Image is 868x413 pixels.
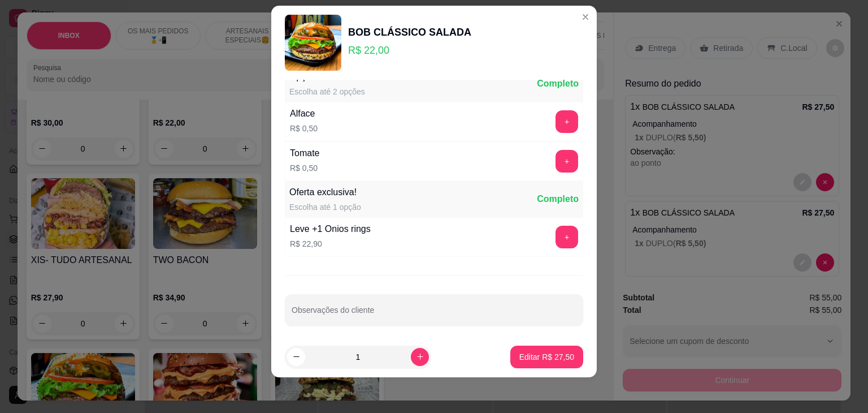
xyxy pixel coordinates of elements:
div: Escolha até 2 opções [289,86,365,97]
button: Close [576,8,594,26]
button: add [555,110,578,133]
p: R$ 0,50 [290,123,318,134]
div: Escolha até 1 opção [289,201,361,213]
button: add [555,226,578,248]
p: R$ 0,50 [290,162,319,174]
p: Editar R$ 27,50 [519,351,574,363]
div: Oferta exclusiva! [289,186,361,199]
div: Tomate [290,147,319,160]
div: Completo [537,192,579,206]
div: Leve +1 Onios rings [290,222,371,236]
button: add [555,150,578,173]
div: BOB CLÁSSICO SALADA [348,24,471,40]
button: Editar R$ 27,50 [510,346,583,368]
img: product-image [285,15,341,71]
p: R$ 22,90 [290,238,371,249]
button: decrease-product-quantity [287,348,305,366]
p: R$ 22,00 [348,42,471,58]
div: Completo [537,77,579,91]
div: Alface [290,107,318,121]
input: Observações do cliente [292,309,576,320]
button: increase-product-quantity [411,348,429,366]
